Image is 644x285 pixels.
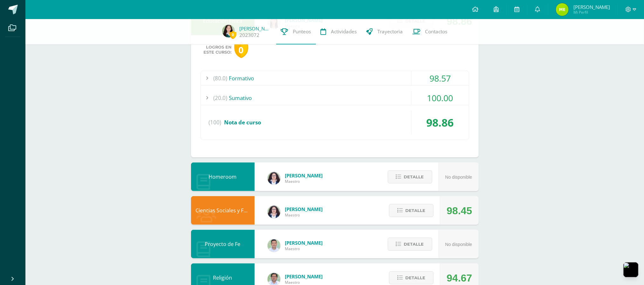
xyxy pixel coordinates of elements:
[389,271,434,284] button: Detalle
[191,162,255,191] div: Homeroom
[388,170,432,183] button: Detalle
[447,196,472,225] div: 98.45
[204,45,232,55] span: Logros en este curso:
[268,172,280,185] img: ba02aa29de7e60e5f6614f4096ff8928.png
[209,110,222,135] span: (100)
[412,110,469,135] div: 98.86
[285,240,323,246] span: [PERSON_NAME]
[412,91,469,105] div: 100.00
[412,71,469,85] div: 98.57
[316,19,362,44] a: Actividades
[445,175,472,180] span: No disponible
[201,91,469,105] div: Sumativo
[389,204,434,217] button: Detalle
[201,71,469,85] div: Formativo
[268,206,280,218] img: ba02aa29de7e60e5f6614f4096ff8928.png
[331,28,357,35] span: Actividades
[445,242,472,247] span: No disponible
[285,206,323,212] span: [PERSON_NAME]
[405,272,425,284] span: Detalle
[224,119,261,126] span: Nota de curso
[362,19,408,44] a: Trayectoria
[405,205,425,216] span: Detalle
[285,280,323,285] span: Maestro
[191,230,255,258] div: Proyecto de Fe
[388,238,432,251] button: Detalle
[556,3,569,16] img: cc8173afdae23698f602c22063f262d2.png
[268,239,280,252] img: 585d333ccf69bb1c6e5868c8cef08dba.png
[214,91,228,105] span: (20.0)
[234,42,248,58] div: 0
[293,28,311,35] span: Punteos
[404,238,424,250] span: Detalle
[573,10,610,15] span: Mi Perfil
[285,172,323,179] span: [PERSON_NAME]
[240,25,271,32] a: [PERSON_NAME]
[285,179,323,184] span: Maestro
[191,196,255,225] div: Ciencias Sociales y Formación Ciudadana
[230,31,236,39] span: 0
[276,19,316,44] a: Punteos
[240,32,260,38] a: 2023072
[285,212,323,218] span: Maestro
[425,28,448,35] span: Contactos
[285,273,323,280] span: [PERSON_NAME]
[214,71,228,85] span: (80.0)
[285,246,323,251] span: Maestro
[408,19,452,44] a: Contactos
[222,25,235,37] img: 05fc99470b6b8232ca6bd7819607359e.png
[573,4,610,10] span: [PERSON_NAME]
[378,28,403,35] span: Trayectoria
[404,171,424,183] span: Detalle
